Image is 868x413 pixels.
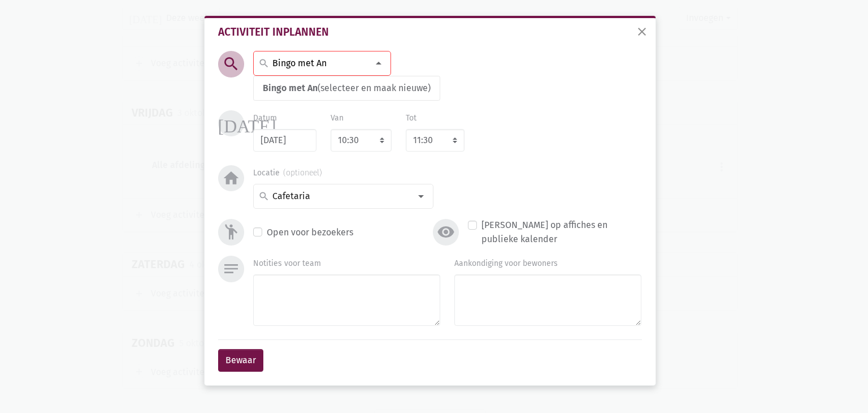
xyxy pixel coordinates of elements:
[253,257,321,270] label: Notities voor team
[222,169,240,187] i: home
[218,349,263,372] button: Bewaar
[271,189,410,204] input: Cafetaria
[406,112,416,124] label: Tot
[635,25,649,38] span: close
[253,112,277,124] label: Datum
[222,260,240,278] i: notes
[267,225,353,240] label: Open voor bezoekers
[218,27,642,37] div: Activiteit inplannen
[437,223,455,241] i: visibility
[631,20,653,45] button: sluiten
[454,257,558,270] label: Aankondiging voor bewoners
[263,83,318,93] span: Bingo met An
[222,55,240,73] i: search
[331,112,344,124] label: Van
[222,223,240,241] i: emoji_people
[253,167,322,179] label: Locatie
[481,218,641,247] label: [PERSON_NAME] op affiches en publieke kalender
[218,114,276,132] i: [DATE]
[254,81,440,96] span: (selecteer en maak nieuwe)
